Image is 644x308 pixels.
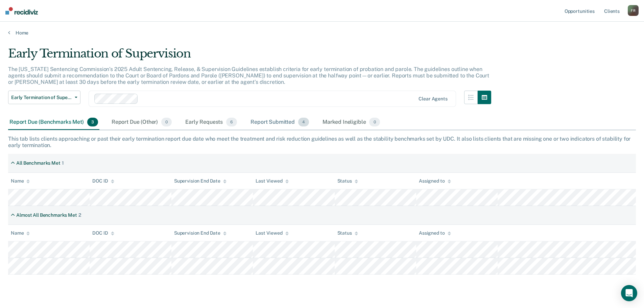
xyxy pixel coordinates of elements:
[16,160,60,166] div: All Benchmarks Met
[369,118,380,126] span: 0
[92,178,114,184] div: DOC ID
[8,66,489,85] p: The [US_STATE] Sentencing Commission’s 2025 Adult Sentencing, Release, & Supervision Guidelines e...
[11,230,30,236] div: Name
[8,91,80,104] button: Early Termination of Supervision
[174,178,226,184] div: Supervision End Date
[321,115,381,130] div: Marked Ineligible0
[5,7,38,15] img: Recidiviz
[628,5,639,16] button: FR
[62,160,64,166] div: 1
[110,115,173,130] div: Report Due (Other)0
[337,230,358,236] div: Status
[16,212,77,218] div: Almost All Benchmarks Met
[8,30,636,36] a: Home
[184,115,238,130] div: Early Requests6
[8,210,84,221] div: Almost All Benchmarks Met2
[419,96,447,102] div: Clear agents
[337,178,358,184] div: Status
[249,115,310,130] div: Report Submitted4
[419,178,451,184] div: Assigned to
[8,115,99,130] div: Report Due (Benchmarks Met)3
[256,178,288,184] div: Last Viewed
[78,212,81,218] div: 2
[298,118,309,126] span: 4
[174,230,226,236] div: Supervision End Date
[419,230,451,236] div: Assigned to
[256,230,288,236] div: Last Viewed
[8,158,67,169] div: All Benchmarks Met1
[621,285,637,301] div: Open Intercom Messenger
[11,95,72,100] span: Early Termination of Supervision
[226,118,237,126] span: 6
[8,47,491,66] div: Early Termination of Supervision
[92,230,114,236] div: DOC ID
[87,118,98,126] span: 3
[8,136,636,148] div: This tab lists clients approaching or past their early termination report due date who meet the t...
[11,178,30,184] div: Name
[161,118,172,126] span: 0
[628,5,639,16] div: F R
